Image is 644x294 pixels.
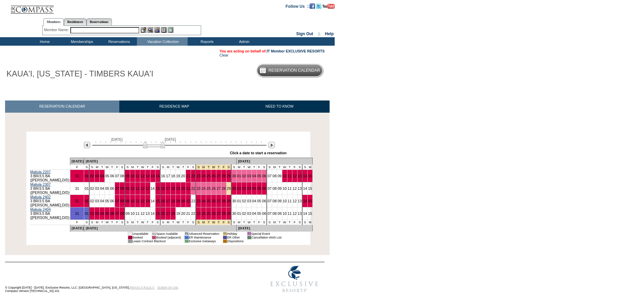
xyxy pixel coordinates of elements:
[100,199,104,203] a: 04
[176,186,180,190] a: 19
[257,174,261,178] a: 05
[130,186,135,190] a: 10
[30,207,70,220] td: 3 BR/3.5 BA ([PERSON_NAME],D/D)
[297,164,302,169] td: S
[267,199,271,203] a: 07
[316,3,321,9] img: Follow us on Twitter
[268,68,320,73] h5: Reservation Calendar
[302,164,307,169] td: S
[278,211,282,216] a: 09
[296,31,313,36] a: Sign Out
[130,199,135,203] a: 10
[161,211,165,216] a: 16
[272,174,277,178] a: 08
[232,186,236,190] a: 30
[110,174,114,178] a: 06
[207,174,211,178] a: 25
[186,199,190,203] a: 21
[227,211,231,216] a: 29
[176,174,180,178] a: 19
[257,211,261,216] a: 05
[212,199,216,203] a: 26
[186,186,190,190] a: 21
[146,186,150,190] a: 13
[95,164,100,169] td: M
[176,211,180,216] a: 19
[63,37,100,46] td: Memberships
[120,186,124,190] a: 08
[150,164,155,169] td: F
[115,174,119,178] a: 07
[246,164,252,169] td: W
[145,220,150,225] td: T
[257,164,262,169] td: F
[191,199,195,203] a: 22
[227,174,231,178] a: 29
[303,199,307,203] a: 14
[85,211,89,216] a: 01
[43,18,64,26] a: Members
[298,186,302,190] a: 13
[217,199,221,203] a: 27
[196,174,200,178] a: 23
[141,211,145,216] a: 12
[310,4,315,8] a: Become our fan on Facebook
[125,199,129,203] a: 09
[110,164,115,169] td: T
[130,220,135,225] td: M
[181,164,186,169] td: T
[136,186,140,190] a: 11
[130,211,135,216] a: 10
[237,158,313,164] td: [DATE]
[191,174,195,178] a: 22
[30,182,70,195] td: 3 BR/3.5 BA ([PERSON_NAME],D/D)
[84,158,237,164] td: [DATE]
[252,174,256,178] a: 04
[141,199,145,203] a: 12
[217,211,221,216] a: 27
[44,27,70,33] div: Member Name:
[110,199,114,203] a: 06
[5,68,155,80] h1: KAUA'I, [US_STATE] - TIMBERS KAUA'I
[105,186,109,190] a: 05
[85,174,89,178] a: 01
[100,37,137,46] td: Reservations
[171,186,175,190] a: 18
[125,186,129,190] a: 09
[85,199,89,203] a: 01
[222,211,226,216] a: 28
[323,4,335,8] a: Subscribe to our YouTube Channel
[262,174,266,178] a: 06
[95,199,99,203] a: 03
[110,220,115,225] td: T
[229,100,330,112] a: NEED TO KNOW
[232,199,236,203] a: 30
[151,199,155,203] a: 14
[146,211,150,216] a: 13
[75,199,79,203] a: 31
[154,27,160,33] img: Impersonate
[252,199,256,203] a: 04
[207,211,211,216] a: 25
[125,211,129,216] a: 09
[303,211,307,216] a: 14
[84,220,89,225] td: S
[115,186,119,190] a: 07
[308,174,312,178] a: 15
[293,174,297,178] a: 12
[110,186,114,190] a: 06
[262,164,267,169] td: S
[100,186,104,190] a: 04
[161,186,165,190] a: 16
[298,199,302,203] a: 13
[188,37,225,46] td: Reports
[104,220,110,225] td: W
[155,164,160,169] td: S
[288,174,292,178] a: 11
[247,186,251,190] a: 03
[136,211,140,216] a: 11
[217,174,221,178] a: 27
[237,164,242,169] td: M
[136,199,140,203] a: 11
[75,186,79,190] a: 31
